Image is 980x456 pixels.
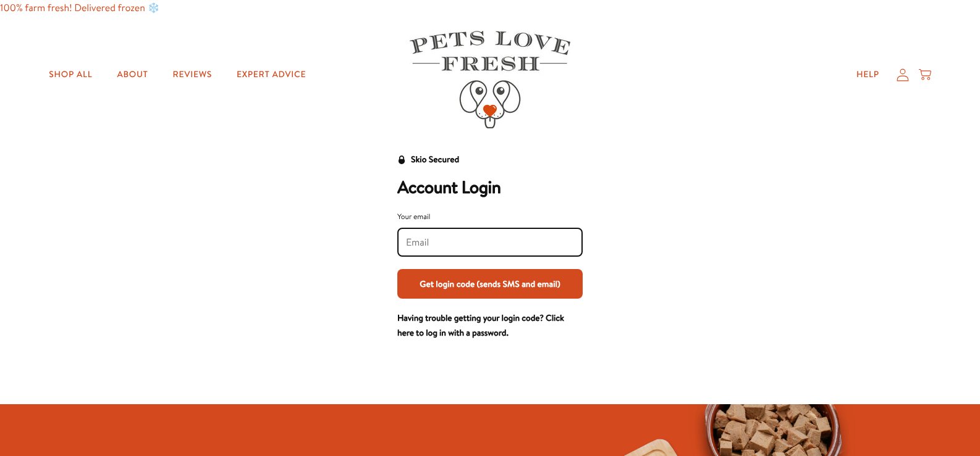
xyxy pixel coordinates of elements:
[397,210,583,223] div: Your email
[397,312,564,339] a: Having trouble getting your login code? Click here to log in with a password.
[410,31,570,128] img: Pets Love Fresh
[39,62,102,87] a: Shop All
[397,155,406,164] svg: Security
[163,62,222,87] a: Reviews
[411,152,459,167] div: Skio Secured
[397,177,583,198] h2: Account Login
[227,62,316,87] a: Expert Advice
[397,152,459,177] a: Skio Secured
[406,236,574,249] input: Your email input field
[397,269,583,299] button: Get login code (sends SMS and email)
[107,62,158,87] a: About
[847,62,889,87] a: Help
